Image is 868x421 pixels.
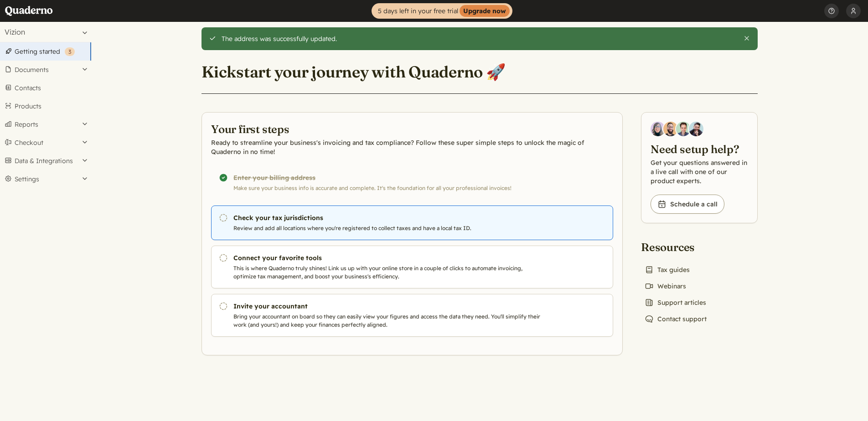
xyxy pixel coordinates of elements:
[233,213,544,222] h3: Check your tax jurisdictions
[641,280,690,293] a: Webinars
[233,224,544,232] p: Review and add all locations where you're registered to collect taxes and have a local tax ID.
[233,313,544,329] p: Bring your accountant on board so they can easily view your figures and access the data they need...
[211,122,613,136] h2: Your first steps
[460,5,510,17] strong: Upgrade now
[233,302,544,311] h3: Invite your accountant
[211,205,613,240] a: Check your tax jurisdictions Review and add all locations where you're registered to collect taxe...
[641,240,710,254] h2: Resources
[211,246,613,288] a: Connect your favorite tools This is where Quaderno truly shines! Link us up with your online stor...
[743,35,750,42] button: Close this alert
[641,313,710,325] a: Contact support
[676,122,691,136] img: Ivo Oltmans, Business Developer at Quaderno
[68,48,71,55] span: 3
[689,122,703,136] img: Javier Rubio, DevRel at Quaderno
[641,296,710,309] a: Support articles
[663,122,678,136] img: Jairo Fumero, Account Executive at Quaderno
[201,62,506,82] h1: Kickstart your journey with Quaderno 🚀
[651,158,748,185] p: Get your questions answered in a live call with one of our product experts.
[211,138,613,156] p: Ready to streamline your business's invoicing and tax compliance? Follow these super simple steps...
[651,195,724,214] a: Schedule a call
[233,253,544,262] h3: Connect your favorite tools
[233,264,544,281] p: This is where Quaderno truly shines! Link us up with your online store in a couple of clicks to a...
[211,294,613,337] a: Invite your accountant Bring your accountant on board so they can easily view your figures and ac...
[372,3,512,19] a: 5 days left in your free trialUpgrade now
[641,263,693,276] a: Tax guides
[222,35,736,43] div: The address was successfully updated.
[651,142,748,156] h2: Need setup help?
[651,122,665,136] img: Diana Carrasco, Account Executive at Quaderno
